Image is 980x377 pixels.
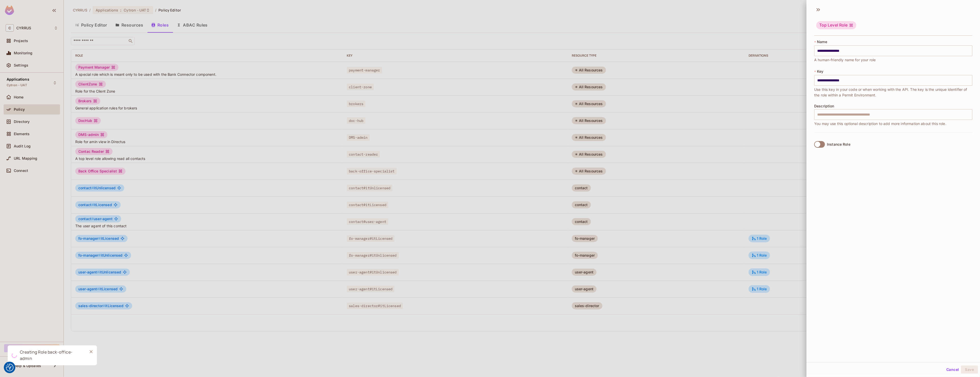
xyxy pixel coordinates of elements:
[816,21,856,29] div: Top Level Role
[817,40,827,44] span: Name
[814,104,834,108] span: Description
[6,364,14,371] button: Consent Preferences
[827,142,850,146] div: Instance Role
[961,366,978,374] button: Save
[814,87,972,98] span: Use this key in your code or when working with the API. The key is the unique identifier of the r...
[814,121,946,127] span: You may use this optional description to add more information about this role.
[87,348,95,356] button: Close
[6,364,14,371] img: Revisit consent button
[20,349,83,362] div: Creating Role back-office-admin
[814,57,876,63] span: A human-friendly name for your role
[944,366,961,374] button: Cancel
[817,69,823,73] span: Key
